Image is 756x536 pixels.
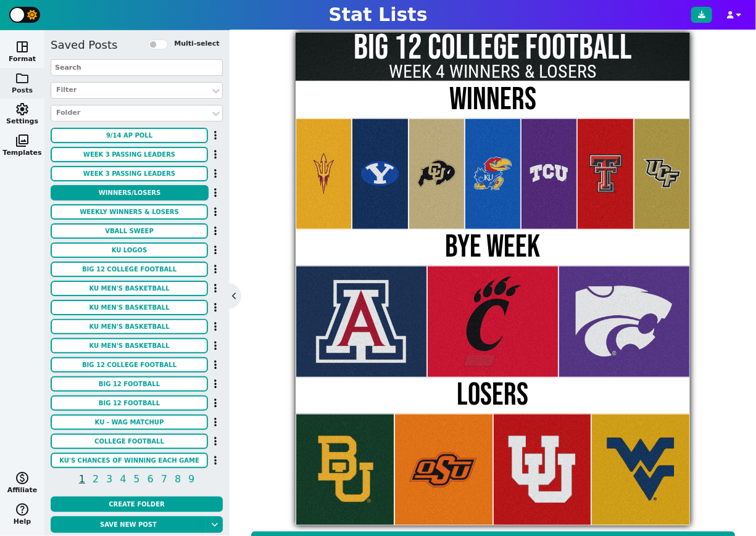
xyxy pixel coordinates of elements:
span: settings [15,102,30,117]
button: KU MEN'S BASKETBALL [51,300,208,315]
span: 3 [104,471,114,487]
span: photo_library [15,133,30,148]
button: KU LOGOS [51,242,208,258]
span: 7 [159,471,169,487]
button: WEEK 3 PASSING LEADERS [51,147,208,162]
button: VBALL SWEEP [51,223,208,239]
span: help [15,502,30,517]
button: KU'S CHANCES OF WINNING EACH GAME [51,453,208,468]
span: 5 [131,471,141,487]
button: BIG 12 COLLEGE FOOTBALL [51,262,208,277]
span: monetization_on [15,471,30,485]
span: space_dashboard [15,39,30,54]
span: 2 [91,471,101,487]
span: 6 [146,471,156,487]
button: Create Folder [51,497,223,512]
button: KU - WAG Matchup [51,414,208,430]
button: COLLEGE FOOTBALL [51,434,208,449]
button: BIG 12 COLLEGE FOOTBALL [51,357,208,373]
span: folder [15,71,30,86]
h2: WEEK 4 WINNERS & LOSERS [296,62,690,81]
button: KU MEN'S BASKETBALL [51,338,208,353]
button: WINNERS/LOSERS [51,185,209,200]
button: WEEK 3 PASSING LEADERS [51,166,208,181]
span: 9 [186,471,196,487]
h1: Stat Lists [328,4,427,26]
button: Save new post [51,516,206,533]
button: 9/14 AP POLL [51,128,208,143]
button: KU MEN'S BASKETBALL [51,281,208,296]
label: Multi-select [174,39,219,49]
h5: Saved Posts [51,38,117,52]
button: BIG 12 FOOTBALL [51,376,208,392]
button: WEEKLY WINNERS & LOSERS [51,204,208,220]
button: BIG 12 FOOTBALL [51,395,208,411]
button: KU MEN'S BASKETBALL [51,319,208,334]
span: 4 [118,471,128,487]
span: 8 [173,471,183,487]
span: 1 [77,471,87,487]
h1: BIG 12 COLLEGE FOOTBALL [296,31,690,66]
input: Search [51,59,223,76]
